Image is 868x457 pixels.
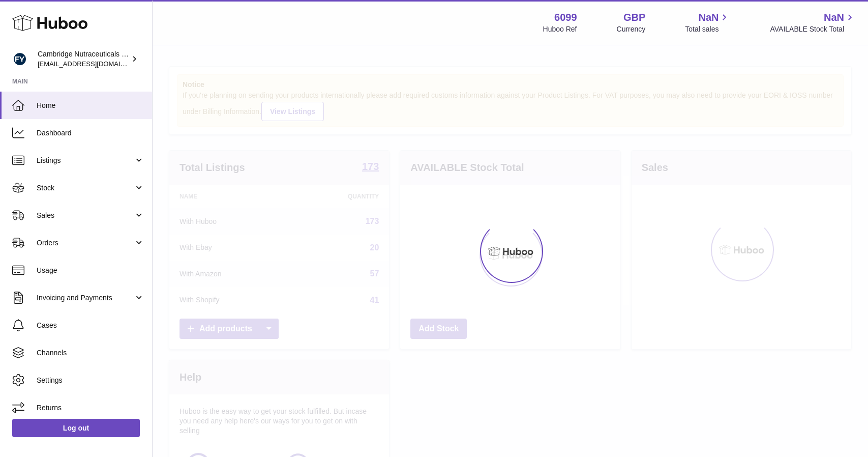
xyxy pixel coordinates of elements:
[37,238,134,248] span: Orders
[37,376,144,385] span: Settings
[37,211,134,220] span: Sales
[37,266,144,275] span: Usage
[554,11,577,24] strong: 6099
[37,183,134,193] span: Stock
[37,128,144,138] span: Dashboard
[617,24,646,34] div: Currency
[770,24,856,34] span: AVAILABLE Stock Total
[37,293,134,303] span: Invoicing and Payments
[623,11,645,24] strong: GBP
[37,348,144,358] span: Channels
[37,403,144,413] span: Returns
[543,24,577,34] div: Huboo Ref
[698,11,719,24] span: NaN
[12,51,27,67] img: huboo@camnutra.com
[37,101,144,110] span: Home
[685,24,730,34] span: Total sales
[770,11,856,34] a: NaN AVAILABLE Stock Total
[38,49,129,69] div: Cambridge Nutraceuticals Ltd
[685,11,730,34] a: NaN Total sales
[824,11,844,24] span: NaN
[38,60,149,68] span: [EMAIL_ADDRESS][DOMAIN_NAME]
[37,321,144,330] span: Cases
[37,156,134,165] span: Listings
[12,419,140,437] a: Log out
